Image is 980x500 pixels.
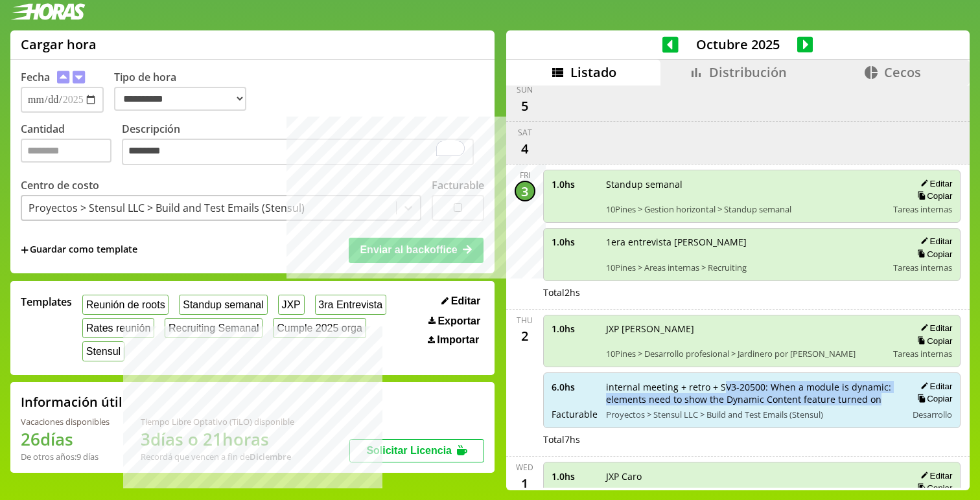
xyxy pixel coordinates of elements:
div: Wed [516,462,533,473]
label: Fecha [21,70,50,84]
span: Desarrollo [913,409,952,420]
span: Proyectos > Stensul LLC > Build and Test Emails (Stensul) [606,409,898,420]
span: Importar [437,334,479,346]
button: Standup semanal [179,295,267,315]
div: Total 7 hs [543,433,961,446]
div: 4 [515,138,535,159]
label: Facturable [432,178,484,192]
span: 1.0 hs [552,178,597,190]
span: 10Pines > Desarrollo profesional > Jardinero por [PERSON_NAME] [606,348,885,359]
span: Tareas internas [893,348,952,359]
button: Rates reunión [82,318,154,338]
span: Exportar [437,315,480,327]
div: Tiempo Libre Optativo (TiLO) disponible [141,416,294,427]
div: Vacaciones disponibles [21,416,110,427]
div: Sat [518,127,532,138]
button: Copiar [913,190,952,201]
span: Tareas internas [893,203,952,215]
span: Standup semanal [606,178,885,190]
button: Reunión de roots [82,295,169,315]
h1: 3 días o 21 horas [141,427,294,451]
span: 1.0 hs [552,236,597,248]
button: Enviar al backoffice [349,238,484,262]
button: Editar [437,295,484,308]
span: internal meeting + retro + SV3-20500: When a module is dynamic: elements need to show the Dynamic... [606,381,898,405]
button: Exportar [425,315,484,328]
h2: Información útil [21,393,122,411]
div: Recordá que vencen a fin de [141,451,294,462]
div: Total 2 hs [543,286,961,299]
h1: 26 días [21,427,110,451]
span: Enviar al backoffice [360,244,457,255]
button: 3ra Entrevista [315,295,386,315]
div: Proyectos > Stensul LLC > Build and Test Emails (Stensul) [29,201,305,215]
span: Solicitar Licencia [366,445,452,456]
button: Copiar [913,393,952,404]
div: 5 [515,95,535,116]
span: + [21,243,29,257]
span: Distribución [709,63,787,81]
span: Cecos [884,63,921,81]
span: 10Pines > Areas internas > Recruiting [606,262,885,273]
button: Copiar [913,335,952,347]
span: Templates [21,295,72,309]
span: 1.0 hs [552,470,597,483]
div: 1 [515,473,535,494]
span: 6.0 hs [552,381,597,393]
button: Editar [916,381,952,392]
span: 1.0 hs [552,323,597,335]
button: Cumple 2025 orga [273,318,366,338]
button: Recruiting Semanal [165,318,262,338]
textarea: To enrich screen reader interactions, please activate Accessibility in Grammarly extension settings [122,139,474,166]
span: Facturable [552,408,597,420]
span: Octubre 2025 [679,36,797,53]
span: Listado [570,63,616,81]
span: 10Pines > Gestion horizontal > Standup semanal [606,203,885,215]
button: Editar [916,236,952,247]
img: logotipo [10,3,86,20]
span: Tareas internas [893,262,952,273]
span: 1era entrevista [PERSON_NAME] [606,236,885,248]
div: De otros años: 9 días [21,451,110,462]
label: Tipo de hora [114,70,257,113]
h1: Cargar hora [21,36,97,53]
label: Cantidad [21,122,122,169]
div: Sun [517,84,533,95]
button: Editar [916,178,952,189]
input: Cantidad [21,139,111,163]
select: Tipo de hora [114,87,246,111]
div: scrollable content [506,85,970,488]
button: Solicitar Licencia [349,439,484,462]
button: Editar [916,470,952,481]
span: JXP [PERSON_NAME] [606,323,885,335]
button: Copiar [913,249,952,260]
button: Editar [916,323,952,334]
span: +Guardar como template [21,243,137,257]
span: JXP Caro [606,470,885,483]
div: 2 [515,326,535,347]
button: JXP [278,295,305,315]
label: Descripción [122,122,484,169]
span: Editar [451,295,480,307]
button: Copiar [913,483,952,494]
b: Diciembre [250,451,291,462]
div: Thu [517,315,533,326]
button: Stensul [82,341,124,361]
div: Fri [520,170,530,181]
div: 3 [515,181,535,201]
label: Centro de costo [21,178,99,192]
